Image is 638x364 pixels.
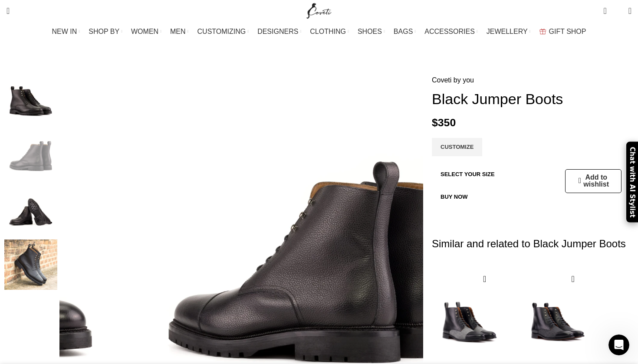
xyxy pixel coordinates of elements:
[4,130,57,185] div: 2 / 4
[487,27,528,36] span: JEWELLERY
[568,273,579,284] a: Quick view
[89,27,119,36] span: SHOP BY
[197,23,249,40] a: CUSTOMIZING
[4,239,57,290] img: Chelsea Boot
[539,23,586,40] a: GIFT SHOP
[424,23,478,40] a: ACCESSORIES
[432,138,482,156] a: CUSTOMIZE
[358,27,382,36] span: SHOES
[257,23,301,40] a: DESIGNERS
[487,23,531,40] a: JEWELLERY
[4,130,57,180] img: men Chelsea Boots
[432,75,474,86] a: Coveti by you
[549,27,586,36] span: GIFT SHOP
[2,2,14,20] a: Search
[52,27,77,36] span: NEW IN
[305,7,334,14] a: Site logo
[583,174,609,188] span: Add to wishlist
[310,27,346,36] span: CLOTHING
[170,27,186,36] span: MEN
[579,174,609,188] a: Add to wishlist
[4,75,57,130] div: 1 / 4
[432,219,631,269] h2: Similar and related to Black Jumper Boots
[52,23,80,40] a: NEW IN
[613,2,622,20] div: My Wishlist
[170,23,188,40] a: MEN
[615,9,622,15] span: 0
[131,27,158,36] span: WOMEN
[539,29,546,34] img: GiftBag
[89,23,122,40] a: SHOP BY
[197,27,246,36] span: CUSTOMIZING
[424,27,475,36] span: ACCESSORIES
[358,23,385,40] a: SHOES
[310,23,349,40] a: CLOTHING
[4,239,57,295] div: 4 / 4
[4,75,57,125] img: Chelsea Boots
[394,27,413,36] span: BAGS
[2,23,636,40] div: Main navigation
[131,23,161,40] a: WOMEN
[257,27,298,36] span: DESIGNERS
[394,23,416,40] a: BAGS
[479,273,490,284] a: Quick view
[599,2,611,20] a: 0
[608,334,629,355] iframe: Intercom live chat
[4,184,57,239] div: 3 / 4
[432,90,631,108] h1: Black Jumper Boots
[432,117,438,128] span: $
[4,184,57,235] img: men boots
[432,117,456,128] bdi: 350
[432,188,477,206] button: Buy now
[432,165,503,184] button: SELECT YOUR SIZE
[604,4,611,11] span: 0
